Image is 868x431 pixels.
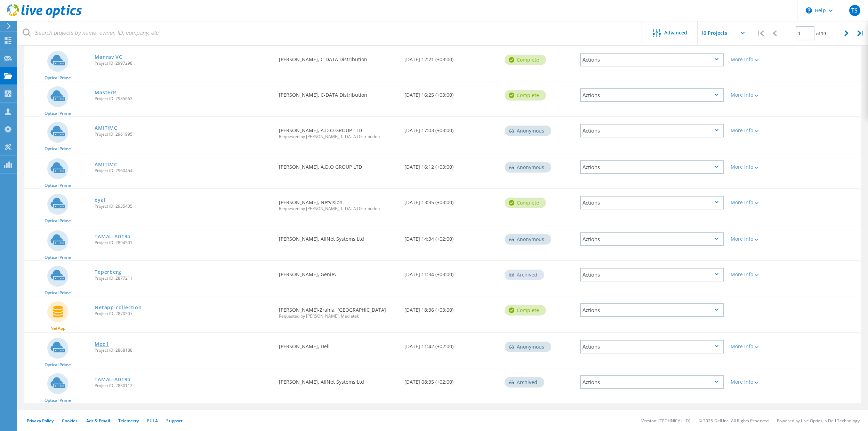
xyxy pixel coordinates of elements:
span: Optical Prime [45,363,71,367]
span: Optical Prime [45,398,71,402]
div: Archived [505,270,544,280]
div: | [854,21,868,46]
div: More Info [731,128,790,133]
a: Teperberg [95,270,121,274]
a: AMITIMC [95,126,117,130]
div: More Info [731,200,790,205]
div: [DATE] 16:25 (+03:00) [401,81,501,104]
div: [DATE] 13:35 (+03:00) [401,189,501,212]
a: AMITIMC [95,162,117,167]
li: © 2025 Dell Inc. All Rights Reserved [699,418,769,424]
span: Project ID: 2997298 [95,61,272,65]
a: eyal [95,198,105,202]
span: Project ID: 2868188 [95,348,272,352]
div: Archived [505,377,544,388]
div: Actions [580,196,724,209]
span: Optical Prime [45,255,71,260]
div: Actions [580,268,724,281]
span: Project ID: 2830112 [95,384,272,388]
span: Project ID: 2870307 [95,312,272,316]
span: Requested by [PERSON_NAME], Mediatek [279,314,397,318]
div: Actions [580,232,724,246]
span: Requested by [PERSON_NAME], C-DATA Distribution [279,207,397,211]
div: Actions [580,124,724,137]
span: Optical Prime [45,111,71,115]
div: [DATE] 11:34 (+03:00) [401,261,501,284]
span: Optical Prime [45,147,71,151]
div: [PERSON_NAME], Dell [275,333,401,356]
div: Actions [580,303,724,317]
a: Telemetry [118,418,139,424]
div: Actions [580,340,724,353]
span: Project ID: 2894501 [95,241,272,245]
span: Requested by [PERSON_NAME], C-DATA Distribution [279,135,397,139]
span: Project ID: 2985663 [95,97,272,101]
span: Project ID: 2935435 [95,204,272,208]
div: Actions [580,53,724,66]
a: TAMAL-AD19b [95,377,131,382]
div: [DATE] 18:36 (+03:00) [401,296,501,319]
div: [PERSON_NAME]-Zrahia, [GEOGRAPHIC_DATA] [275,296,401,325]
div: Anonymous [505,126,551,136]
input: Search projects by name, owner, ID, company, etc [17,21,642,45]
div: Actions [580,375,724,389]
span: Project ID: 2960454 [95,169,272,173]
a: Live Optics Dashboard [7,15,82,19]
div: More Info [731,237,790,241]
a: Support [166,418,183,424]
div: More Info [731,272,790,277]
div: Anonymous [505,234,551,245]
li: Powered by Live Optics, a Dell Technology [777,418,860,424]
span: Project ID: 2877211 [95,276,272,280]
svg: \n [806,7,812,14]
div: Actions [580,160,724,174]
div: [PERSON_NAME], C-DATA Distribution [275,46,401,69]
a: Netapp-collection [95,305,142,310]
div: Complete [505,305,546,316]
div: [PERSON_NAME], A.D.O GROUP LTD [275,153,401,176]
span: of 19 [816,31,826,37]
a: EULA [147,418,158,424]
div: More Info [731,380,790,384]
div: Complete [505,198,546,208]
div: More Info [731,57,790,62]
div: [DATE] 16:12 (+03:00) [401,153,501,176]
span: NetApp [50,326,65,330]
a: Manrav VC [95,55,122,59]
div: Anonymous [505,342,551,352]
div: [DATE] 17:03 (+03:00) [401,117,501,140]
div: [PERSON_NAME], Genie\ [275,261,401,284]
span: TS [851,8,858,13]
a: Med1 [95,342,109,346]
a: TAMAL-AD19b [95,234,131,239]
div: Complete [505,90,546,101]
a: Ads & Email [86,418,110,424]
div: [PERSON_NAME], A.D.O GROUP LTD [275,117,401,146]
div: More Info [731,93,790,97]
li: Version: [TECHNICAL_ID] [641,418,690,424]
a: Cookies [62,418,78,424]
a: Privacy Policy [27,418,54,424]
div: [PERSON_NAME], C-DATA Distribution [275,81,401,104]
div: Actions [580,88,724,102]
div: [DATE] 08:35 (+02:00) [401,368,501,391]
div: | [753,21,767,46]
a: MasterP [95,90,116,95]
div: [DATE] 11:42 (+02:00) [401,333,501,356]
span: Optical Prime [45,219,71,223]
span: Optical Prime [45,76,71,80]
span: Optical Prime [45,183,71,187]
div: [DATE] 14:34 (+02:00) [401,225,501,248]
span: Project ID: 2961995 [95,132,272,136]
div: Anonymous [505,162,551,173]
span: Optical Prime [45,291,71,295]
div: More Info [731,344,790,349]
div: [PERSON_NAME], Netvision [275,189,401,218]
div: Complete [505,55,546,65]
span: Advanced [664,30,687,35]
div: [DATE] 12:21 (+03:00) [401,46,501,69]
div: More Info [731,165,790,169]
div: [PERSON_NAME], AllNet Systems Ltd [275,225,401,248]
div: [PERSON_NAME], AllNet Systems Ltd [275,368,401,391]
